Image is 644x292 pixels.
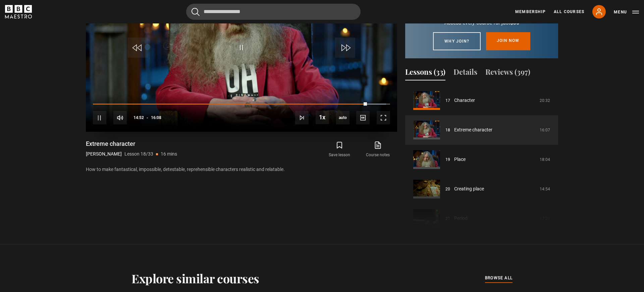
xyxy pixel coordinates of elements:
[454,156,466,163] a: Place
[147,115,148,120] span: -
[405,66,445,80] button: Lessons (33)
[86,166,397,173] p: How to make fantastical, impossible, detestable, reprehensible characters realistic and relatable.
[124,151,153,158] p: Lesson 18/33
[295,111,309,124] button: Next Lesson
[454,97,475,104] a: Character
[151,112,161,124] span: 16:08
[485,66,530,80] button: Reviews (397)
[336,111,350,124] span: auto
[192,8,200,16] button: Submit the search query
[510,19,519,26] span: $36
[5,5,32,18] svg: BBC Maestro
[131,271,259,285] h2: Explore similar courses
[86,140,177,148] h1: Extreme character
[356,111,370,124] button: Captions
[93,104,390,105] div: Progress Bar
[614,9,639,15] button: Toggle navigation
[454,185,484,192] a: Creating place
[133,112,144,124] span: 14:52
[86,151,122,158] p: [PERSON_NAME]
[316,111,329,124] button: Playback Rate
[161,151,177,158] p: 16 mins
[113,111,127,124] button: Mute
[485,275,513,281] span: browse all
[93,111,106,124] button: Pause
[454,126,492,133] a: Extreme character
[554,9,584,15] a: All Courses
[377,111,390,124] button: Fullscreen
[336,111,350,124] div: Current quality: 720p
[433,32,481,50] a: Why join?
[359,140,397,159] a: Course notes
[485,275,513,282] a: browse all
[320,140,359,159] button: Save lesson
[486,32,530,50] a: Join now
[453,66,477,80] button: Details
[186,4,361,20] input: Search
[515,9,546,15] a: Membership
